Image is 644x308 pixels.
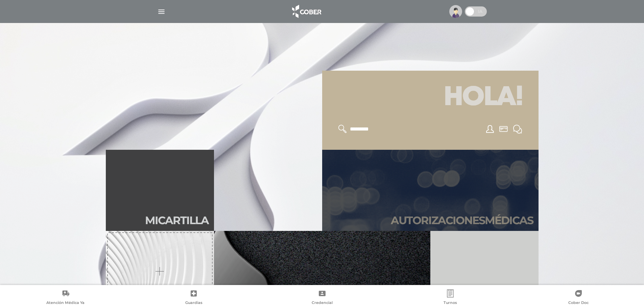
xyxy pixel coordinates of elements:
[312,300,333,306] span: Credencial
[391,214,533,227] h2: Autori zaciones médicas
[515,289,643,307] a: Cober Doc
[157,7,166,16] img: Cober_menu-lines-white.svg
[1,289,129,307] a: Atención Médica Ya
[568,300,589,306] span: Cober Doc
[185,300,202,306] span: Guardias
[258,289,386,307] a: Credencial
[330,79,530,117] h1: Hola!
[322,150,539,231] a: Autorizacionesmédicas
[106,150,214,231] a: Micartilla
[129,289,258,307] a: Guardias
[444,300,457,306] span: Turnos
[449,5,462,18] img: profile-placeholder.svg
[288,3,324,20] img: logo_cober_home-white.png
[46,300,85,306] span: Atención Médica Ya
[386,289,514,307] a: Turnos
[145,214,209,227] h2: Mi car tilla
